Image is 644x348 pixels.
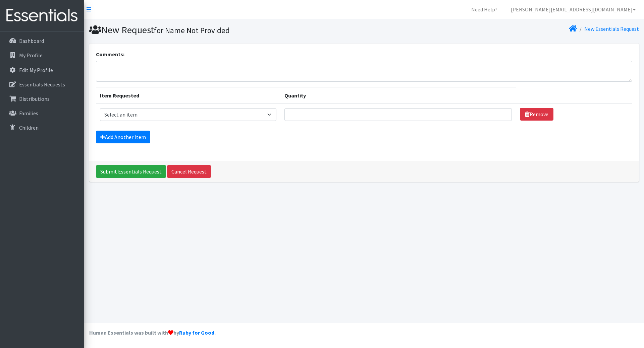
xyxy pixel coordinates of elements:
[505,3,641,16] a: [PERSON_NAME][EMAIL_ADDRESS][DOMAIN_NAME]
[89,329,216,336] strong: Human Essentials was built with by .
[19,110,38,117] p: Families
[96,87,281,104] th: Item Requested
[3,78,81,91] a: Essentials Requests
[3,92,81,106] a: Distributions
[3,4,81,27] img: HumanEssentials
[19,95,50,102] p: Distributions
[89,24,362,36] h1: New Request
[19,81,65,88] p: Essentials Requests
[3,49,81,62] a: My Profile
[19,124,39,131] p: Children
[3,107,81,120] a: Families
[179,329,214,336] a: Ruby for Good
[19,67,53,73] p: Edit My Profile
[96,131,150,143] a: Add Another Item
[280,87,516,104] th: Quantity
[3,34,81,48] a: Dashboard
[584,25,639,32] a: New Essentials Request
[167,165,211,178] a: Cancel Request
[3,121,81,134] a: Children
[19,38,44,44] p: Dashboard
[154,25,230,35] small: for Name Not Provided
[96,50,124,58] label: Comments:
[3,63,81,77] a: Edit My Profile
[520,108,553,121] a: Remove
[19,52,43,59] p: My Profile
[96,165,166,178] input: Submit Essentials Request
[466,3,503,16] a: Need Help?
